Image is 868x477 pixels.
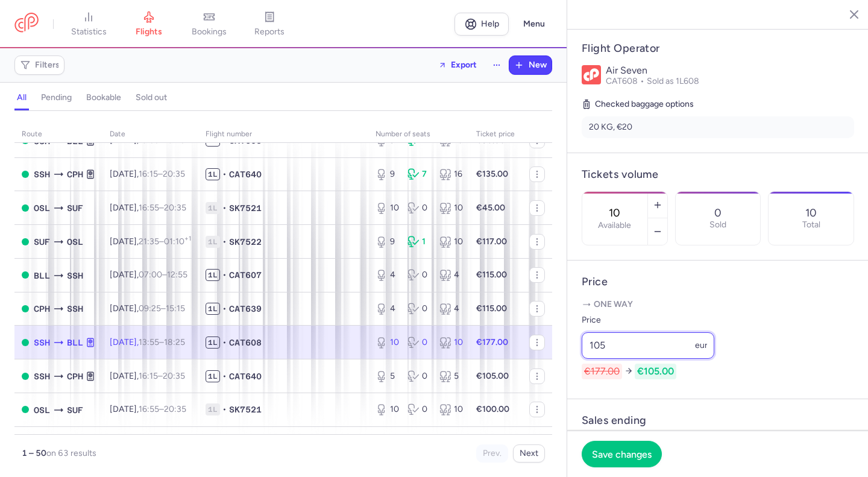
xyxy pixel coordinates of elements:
a: statistics [58,11,119,37]
span: – [139,169,185,179]
span: CAT608 [229,336,262,349]
div: 10 [376,202,398,214]
button: Next [513,444,545,463]
div: 0 [407,370,430,382]
span: • [222,269,227,281]
span: – [139,270,187,280]
div: 7 [407,168,430,180]
span: SK7522 [229,236,262,248]
p: Sold [709,220,726,230]
th: date [102,125,198,144]
span: Lamezia Terme, Lamezia Terme, Italy [34,235,50,248]
span: [DATE], [110,203,186,213]
input: --- [582,332,714,359]
span: – [139,203,186,213]
div: 4 [376,303,398,315]
h4: bookable [86,92,121,103]
div: 0 [407,269,430,281]
span: bookings [192,27,227,37]
div: 1 [407,236,430,248]
span: – [139,303,185,314]
time: 09:25 [139,303,161,314]
h4: sold out [136,92,167,103]
strong: €115.00 [476,270,507,280]
time: 16:55 [139,404,159,414]
span: • [222,236,227,248]
li: 20 KG, €20 [582,116,854,138]
div: 4 [439,303,462,315]
button: Save changes [582,441,662,467]
p: 10 [805,207,817,219]
h4: all [17,92,27,103]
strong: €115.00 [476,303,507,314]
th: number of seats [368,125,469,144]
span: eur [695,340,708,350]
label: Available [598,221,631,230]
button: New [509,56,552,74]
a: reports [239,11,300,37]
div: 16 [439,168,462,180]
span: – [139,337,185,347]
img: Air Seven logo [582,65,601,84]
span: • [222,303,227,315]
span: Billund, Billund, Denmark [34,269,50,282]
span: 1L [206,269,220,281]
h4: Price [582,275,854,289]
span: Billund, Billund, Denmark [67,336,83,349]
span: €105.00 [635,364,676,379]
span: [DATE], [110,270,187,280]
h4: Flight Operator [582,42,854,55]
sup: +1 [184,235,191,242]
span: Gardermoen, Oslo, Norway [34,201,50,215]
div: 10 [439,336,462,349]
time: 16:55 [139,203,159,213]
span: €177.00 [582,364,622,379]
span: statistics [71,27,107,37]
strong: €117.00 [476,236,507,247]
div: 10 [376,403,398,415]
div: 5 [376,370,398,382]
span: SK7521 [229,202,262,214]
p: Air Seven [606,65,854,76]
time: 16:15 [139,371,158,381]
p: One way [582,299,854,311]
span: SUF [67,403,83,417]
h4: Tickets volume [582,168,854,182]
span: – [139,236,191,247]
span: Sold as 1L608 [647,76,699,86]
span: 1L [206,370,220,382]
div: 10 [439,202,462,214]
span: CAT608 [606,76,647,86]
span: • [222,403,227,415]
span: SK7521 [229,403,262,415]
span: – [139,371,185,381]
span: Sharm el-Sheikh International Airport, Sharm el-Sheikh, Egypt [34,168,50,181]
span: Sharm el-Sheikh International Airport, Sharm el-Sheikh, Egypt [67,269,83,282]
div: 10 [376,336,398,349]
time: 12:55 [167,270,187,280]
span: • [222,168,227,180]
button: Menu [516,13,552,36]
a: bookings [179,11,239,37]
span: Sharm el-Sheikh International Airport, Sharm el-Sheikh, Egypt [67,302,83,315]
div: 4 [376,269,398,281]
span: [DATE], [110,404,186,414]
span: reports [254,27,285,37]
th: route [14,125,102,144]
span: • [222,370,227,382]
div: 0 [407,403,430,415]
span: OSL [34,403,50,417]
a: CitizenPlane red outlined logo [14,13,39,35]
time: 16:15 [139,169,158,179]
time: 07:00 [139,270,162,280]
span: Export [451,60,477,69]
a: flights [119,11,179,37]
span: Kastrup, Copenhagen, Denmark [34,302,50,315]
div: 0 [407,202,430,214]
strong: €105.00 [476,371,509,381]
div: 9 [376,236,398,248]
p: 0 [714,207,722,219]
th: Flight number [198,125,368,144]
div: 0 [407,303,430,315]
time: 18:25 [164,337,185,347]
